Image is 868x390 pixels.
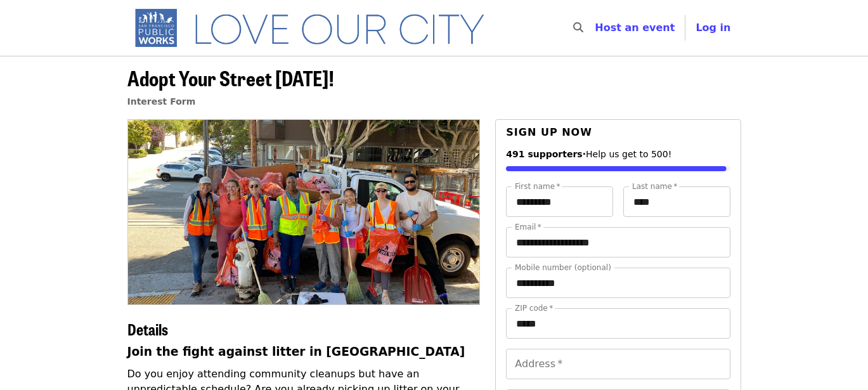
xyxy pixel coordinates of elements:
[506,349,730,379] input: Address
[506,227,730,257] input: Email
[127,8,503,48] img: SF Public Works - Home
[128,120,480,304] img: Adopt Your Street Today! organized by SF Public Works
[696,22,730,34] span: Log in
[595,22,675,34] a: Host an event
[515,183,560,190] label: First name
[506,126,592,138] span: Sign up now
[127,343,481,361] h3: Join the fight against litter in [GEOGRAPHIC_DATA]
[506,268,730,298] input: Mobile number (optional)
[506,149,582,159] span: 491 supporters
[591,13,601,43] input: Search
[127,318,168,340] span: Details
[573,22,583,34] i: search icon
[506,145,730,161] div: ·
[623,186,730,217] input: Last name
[127,96,196,107] a: Interest Form
[506,186,613,217] input: First name
[506,308,730,339] input: ZIP code
[127,63,334,93] span: Adopt Your Street [DATE]!
[586,149,671,159] span: Help us get to 500!
[515,304,553,312] label: ZIP code
[515,223,541,231] label: Email
[632,183,677,190] label: Last name
[515,264,611,271] label: Mobile number (optional)
[685,15,741,41] button: Log in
